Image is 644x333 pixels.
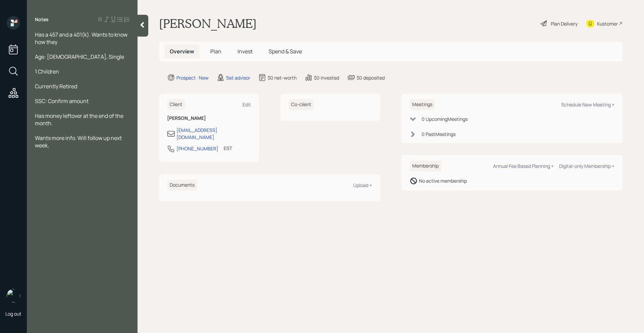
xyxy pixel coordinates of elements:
h6: Client [167,99,185,110]
span: Plan [210,48,221,55]
div: Edit [243,101,251,108]
span: SSC: Confirm amount [35,97,89,105]
h6: Meetings [410,99,435,110]
div: Plan Delivery [551,20,578,27]
div: Digital-only Membership + [559,163,614,169]
div: Prospect · New [176,74,209,81]
span: Currently Retired [35,83,77,90]
div: Schedule New Meeting + [561,101,614,108]
div: $0 invested [314,74,339,81]
span: Has money leftover at the end of the month. [35,112,124,127]
img: retirable_logo.png [7,289,20,302]
div: Set advisor [226,74,250,81]
div: [EMAIL_ADDRESS][DOMAIN_NAME] [176,127,251,141]
div: Kustomer [597,20,618,27]
span: Age: [DEMOGRAPHIC_DATA], Single [35,53,124,60]
h6: [PERSON_NAME] [167,115,251,121]
h6: Membership [410,160,441,172]
div: Annual Fee Based Planning + [493,163,554,169]
div: 0 Past Meeting s [422,131,455,138]
div: $0 net-worth [268,74,297,81]
label: Notes [35,16,49,23]
div: No active membership [419,177,467,184]
h1: [PERSON_NAME] [159,16,257,31]
h6: Co-client [288,99,314,110]
div: Upload + [353,182,372,188]
h6: Documents [167,180,197,191]
span: 1 Children [35,68,59,75]
span: Overview [170,48,194,55]
div: EST [224,145,232,152]
div: $0 deposited [357,74,385,81]
div: 0 Upcoming Meeting s [422,115,468,123]
div: Log out [5,311,21,317]
span: Invest [237,48,253,55]
span: Spend & Save [269,48,302,55]
div: [PHONE_NUMBER] [176,145,218,152]
span: Has a 457 and a 401(k). Wants to know how they [35,31,128,46]
span: Wants more info. Will follow up next week, [35,134,123,149]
